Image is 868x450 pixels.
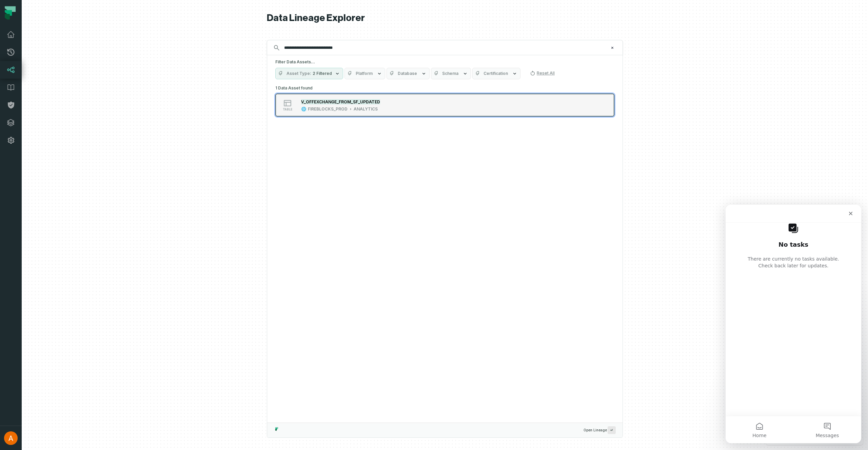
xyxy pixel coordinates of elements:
[287,71,311,76] span: Asset Type
[4,431,18,445] img: avatar of Amit Ben Ezer
[308,106,348,112] div: FIREBLOCKS_PROD
[484,71,508,76] span: Certification
[301,99,380,104] mark: V_OFFEXCHANGE_FROM_SF_UPDATED
[387,68,430,79] button: Database
[275,83,614,125] div: 1 Data Asset found
[354,106,378,112] div: ANALYTICS
[356,71,373,76] span: Platform
[283,108,292,111] span: table
[472,68,520,79] button: Certification
[527,68,557,79] button: Reset All
[275,94,614,117] button: tableFIREBLOCKS_PRODANALYTICS
[275,68,343,79] button: Asset Type2 Filtered
[313,71,332,76] span: 2 Filtered
[431,68,471,79] button: Schema
[344,68,385,79] button: Platform
[275,59,614,65] h5: Filter Data Assets...
[442,71,458,76] span: Schema
[267,83,623,423] div: Suggestions
[608,426,616,434] span: Press ↵ to add a new Data Asset to the graph
[609,44,616,51] button: Clear search query
[398,71,417,76] span: Database
[267,12,623,24] h1: Data Lineage Explorer
[584,426,616,434] span: Open Lineage
[726,205,861,443] iframe: Intercom live chat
